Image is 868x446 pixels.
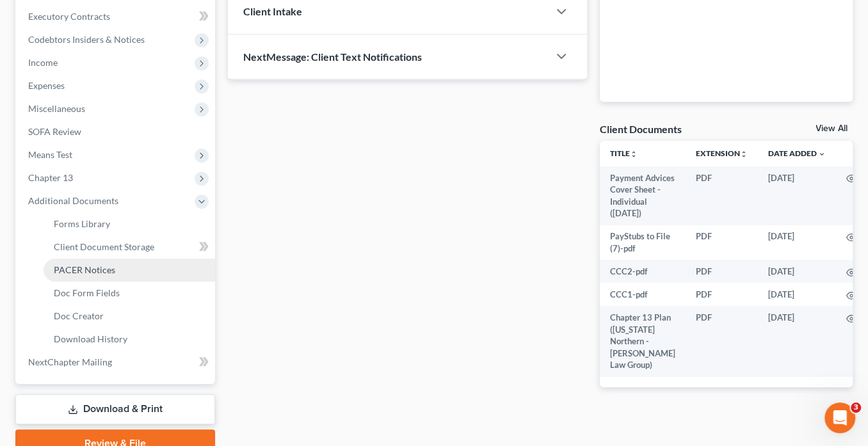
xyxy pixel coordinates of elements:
span: Executory Contracts [28,11,110,22]
span: Miscellaneous [28,103,85,114]
span: Codebtors Insiders & Notices [28,34,145,45]
a: Doc Form Fields [44,282,215,305]
a: Titleunfold_more [610,148,638,158]
td: PDF [686,283,758,306]
td: PayStubs to File (7)-pdf [600,225,686,260]
a: Forms Library [44,212,215,235]
i: unfold_more [740,150,748,158]
a: PACER Notices [44,259,215,282]
span: Forms Library [54,218,110,229]
span: Income [28,57,58,68]
span: Chapter 13 [28,172,73,183]
td: [DATE] [758,166,836,225]
a: Date Added expand_more [768,148,826,158]
td: Chapter 13 Plan ([US_STATE] Northern - [PERSON_NAME] Law Group) [600,306,686,376]
td: PDF [686,166,758,225]
td: [DATE] [758,225,836,260]
a: Executory Contracts [18,5,215,28]
span: NextChapter Mailing [28,356,112,367]
td: Payment Advices Cover Sheet - Individual ([DATE]) [600,166,686,225]
td: [DATE] [758,283,836,306]
i: unfold_more [630,150,638,158]
span: Doc Creator [54,310,104,321]
a: View All [816,124,848,133]
a: SOFA Review [18,120,215,143]
a: Client Document Storage [44,235,215,259]
span: SOFA Review [28,126,81,137]
a: Doc Creator [44,305,215,328]
td: [DATE] [758,260,836,283]
span: Means Test [28,149,72,160]
span: PACER Notices [54,264,115,275]
td: CCC2-pdf [600,260,686,283]
span: Expenses [28,80,65,91]
td: PDF [686,260,758,283]
a: Download History [44,328,215,351]
td: PDF [686,306,758,376]
a: Download & Print [15,394,215,424]
span: 3 [851,402,861,413]
a: NextChapter Mailing [18,351,215,374]
span: Additional Documents [28,195,118,206]
td: [DATE] [758,306,836,376]
span: Doc Form Fields [54,287,120,298]
i: expand_more [818,150,826,158]
span: Download History [54,333,127,344]
span: Client Document Storage [54,241,154,252]
td: CCC1-pdf [600,283,686,306]
span: Client Intake [243,5,302,17]
a: Extensionunfold_more [696,148,748,158]
td: PDF [686,225,758,260]
iframe: Intercom live chat [824,402,855,433]
span: NextMessage: Client Text Notifications [243,51,422,63]
div: Client Documents [600,122,682,136]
